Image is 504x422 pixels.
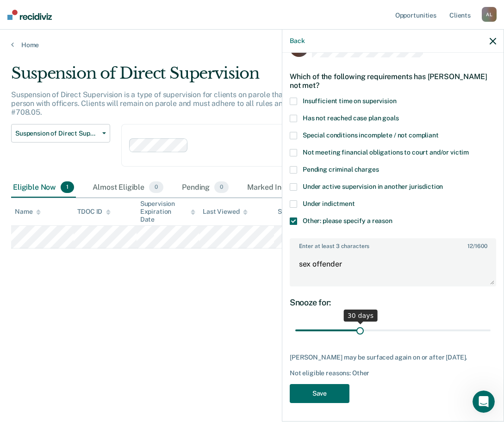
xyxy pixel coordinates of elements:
div: Snooze for: [290,298,496,308]
div: A L [482,7,497,22]
a: Home [11,41,493,49]
span: 0 [149,181,163,193]
span: Other: please specify a reason [303,217,392,224]
span: Not meeting financial obligations to court and/or victim [303,149,469,156]
span: 1 [61,181,74,193]
div: Supervision Expiration Date [140,200,195,223]
div: TDOC ID [77,208,111,216]
div: Almost Eligible [91,178,165,198]
div: Pending [180,178,230,198]
div: Eligible Now [11,178,76,198]
span: Has not reached case plan goals [303,114,399,122]
div: 30 days [344,310,378,322]
div: [PERSON_NAME] may be surfaced again on or after [DATE]. [290,354,496,361]
span: / 1600 [467,243,487,249]
iframe: Intercom live chat [473,391,495,413]
label: Enter at least 3 characters [291,239,495,249]
button: Back [290,37,305,45]
button: Save [290,384,349,403]
span: Special conditions incomplete / not compliant [303,131,439,139]
span: Suspension of Direct Supervision [15,130,99,137]
span: Under active supervision in another jurisdiction [303,183,443,190]
div: Suspension of Direct Supervision [11,64,465,90]
img: Recidiviz [7,10,52,20]
div: Name [15,208,41,216]
div: Last Viewed [203,208,248,216]
div: Marked Ineligible [245,178,328,198]
div: Status [278,208,298,216]
div: Which of the following requirements has [PERSON_NAME] not met? [290,65,496,97]
div: Not eligible reasons: Other [290,369,496,377]
span: Under indictment [303,200,355,207]
span: Pending criminal charges [303,166,379,173]
span: 12 [467,243,473,249]
span: Insufficient time on supervision [303,97,397,105]
span: 0 [214,181,229,193]
p: Suspension of Direct Supervision is a type of supervision for clients on parole that removes the ... [11,90,449,117]
textarea: sex offender [291,251,495,285]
